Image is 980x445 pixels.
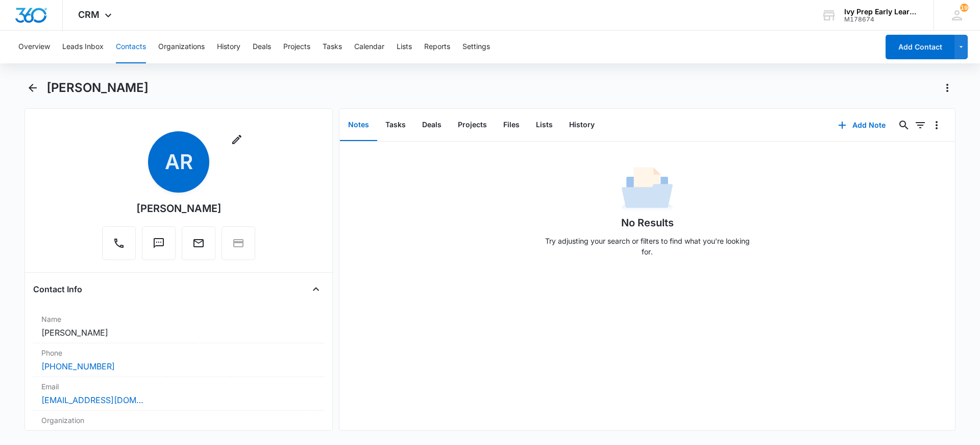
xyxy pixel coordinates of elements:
[928,117,945,133] button: Overflow Menu
[414,109,450,141] button: Deals
[424,31,450,63] button: Reports
[78,9,100,20] span: CRM
[148,131,209,193] span: AR
[450,109,495,141] button: Projects
[41,326,316,339] dd: [PERSON_NAME]
[540,236,754,257] p: Try adjusting your search or filters to find what you’re looking for.
[844,16,919,23] div: account id
[308,281,324,297] button: Close
[33,310,324,343] div: Name[PERSON_NAME]
[561,109,603,141] button: History
[41,314,316,324] label: Name
[886,35,954,59] button: Add Contact
[528,109,561,141] button: Lists
[102,242,136,251] a: Call
[41,428,316,440] dd: ---
[136,201,222,216] div: [PERSON_NAME]
[182,242,215,251] a: Email
[33,411,324,444] div: Organization---
[182,226,215,260] button: Email
[462,31,490,63] button: Settings
[41,415,316,426] label: Organization
[46,80,149,96] h1: [PERSON_NAME]
[41,347,316,358] label: Phone
[41,381,316,392] label: Email
[33,343,324,377] div: Phone[PHONE_NUMBER]
[622,164,673,215] img: No Data
[340,109,377,141] button: Notes
[844,8,919,16] div: account name
[24,80,40,96] button: Back
[158,31,205,63] button: Organizations
[377,109,414,141] button: Tasks
[33,283,82,295] h4: Contact Info
[960,4,968,12] div: notifications count
[116,31,146,63] button: Contacts
[62,31,104,63] button: Leads Inbox
[142,242,176,251] a: Text
[912,117,928,133] button: Filters
[33,377,324,411] div: Email[EMAIL_ADDRESS][DOMAIN_NAME]
[217,31,240,63] button: History
[960,4,968,12] span: 19
[354,31,384,63] button: Calendar
[142,226,176,260] button: Text
[41,360,115,372] a: [PHONE_NUMBER]
[41,394,143,406] a: [EMAIL_ADDRESS][DOMAIN_NAME]
[323,31,342,63] button: Tasks
[397,31,412,63] button: Lists
[939,80,955,96] button: Actions
[896,117,912,133] button: Search...
[102,226,136,260] button: Call
[621,215,674,230] h1: No Results
[495,109,528,141] button: Files
[253,31,271,63] button: Deals
[18,31,50,63] button: Overview
[283,31,310,63] button: Projects
[828,113,896,137] button: Add Note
